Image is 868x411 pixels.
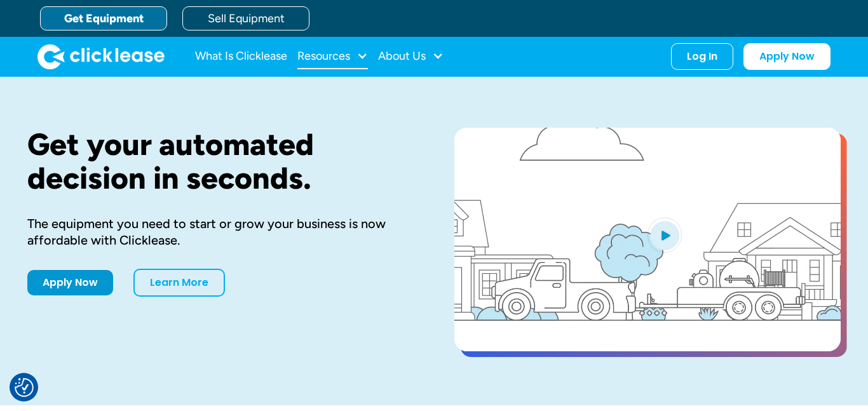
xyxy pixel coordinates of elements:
[378,44,444,69] div: About Us
[687,50,717,63] div: Log In
[27,215,414,248] div: The equipment you need to start or grow your business is now affordable with Clicklease.
[743,43,831,70] a: Apply Now
[40,6,167,30] a: Get Equipment
[27,270,113,295] a: Apply Now
[15,378,34,397] button: Consent Preferences
[133,269,225,297] a: Learn More
[297,44,368,69] div: Resources
[37,44,165,69] img: Clicklease logo
[454,128,841,351] a: open lightbox
[37,44,165,69] a: home
[27,128,414,195] h1: Get your automated decision in seconds.
[195,44,287,69] a: What Is Clicklease
[182,6,309,30] a: Sell Equipment
[15,378,34,397] img: Revisit consent button
[648,217,682,253] img: Blue play button logo on a light blue circular background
